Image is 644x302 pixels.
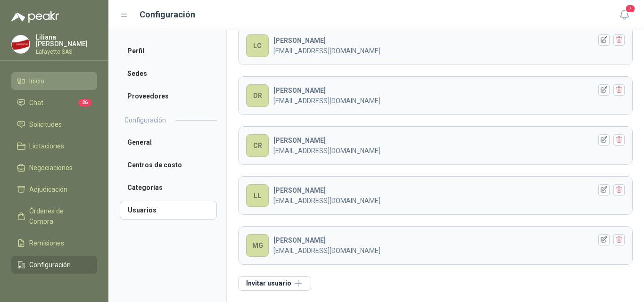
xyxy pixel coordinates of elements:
[36,49,97,55] p: Lafayette SAS
[11,180,97,198] a: Adjudicación
[120,41,217,60] a: Perfil
[273,196,592,206] p: [EMAIL_ADDRESS][DOMAIN_NAME]
[11,72,97,90] a: Inicio
[140,8,195,21] h1: Configuración
[273,46,592,56] p: [EMAIL_ADDRESS][DOMAIN_NAME]
[246,84,269,107] div: DR
[120,201,217,220] a: Usuarios
[120,87,217,106] a: Proveedores
[12,35,30,53] img: Company Logo
[29,238,64,248] span: Remisiones
[11,137,97,155] a: Licitaciones
[11,94,97,112] a: Chat26
[120,64,217,83] a: Sedes
[273,96,592,106] p: [EMAIL_ADDRESS][DOMAIN_NAME]
[11,234,97,252] a: Remisiones
[120,178,217,197] a: Categorías
[29,163,73,173] span: Negociaciones
[36,34,97,47] p: Liliana [PERSON_NAME]
[616,7,633,24] button: 7
[29,206,88,227] span: Órdenes de Compra
[273,37,326,44] b: [PERSON_NAME]
[246,34,269,57] div: LC
[29,141,64,151] span: Licitaciones
[11,278,97,295] a: Manuales y ayuda
[29,76,44,86] span: Inicio
[246,234,269,257] div: MG
[273,146,592,156] p: [EMAIL_ADDRESS][DOMAIN_NAME]
[273,137,326,144] b: [PERSON_NAME]
[246,184,269,207] div: LL
[273,187,326,194] b: [PERSON_NAME]
[11,115,97,133] a: Solicitudes
[273,87,326,94] b: [PERSON_NAME]
[625,4,636,13] span: 7
[11,159,97,177] a: Negociaciones
[11,202,97,230] a: Órdenes de Compra
[273,237,326,244] b: [PERSON_NAME]
[29,98,43,108] span: Chat
[29,260,71,270] span: Configuración
[11,256,97,274] a: Configuración
[124,115,166,125] h2: Configuración
[238,276,311,291] button: Invitar usuario
[120,133,217,152] a: General
[273,245,592,256] p: [EMAIL_ADDRESS][DOMAIN_NAME]
[29,119,62,130] span: Solicitudes
[246,134,269,157] div: CR
[78,99,91,106] span: 26
[29,184,67,195] span: Adjudicación
[11,11,59,23] img: Logo peakr
[120,155,217,174] a: Centros de costo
